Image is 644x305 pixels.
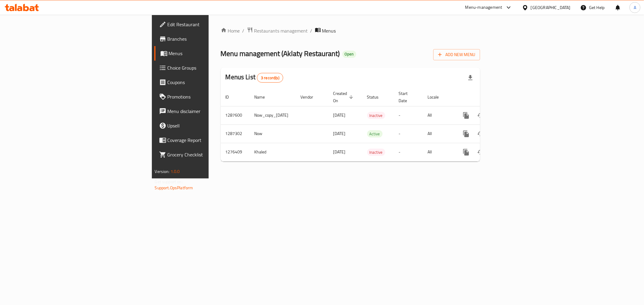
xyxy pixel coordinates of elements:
nav: breadcrumb [221,27,480,35]
span: Coupons [168,79,255,86]
td: - [394,143,423,161]
a: Promotions [154,90,259,104]
td: Now [250,124,296,143]
span: [DATE] [333,130,346,137]
table: enhanced table [221,88,522,162]
span: Menus [169,50,255,57]
span: 1.0.0 [171,168,180,175]
div: Inactive [367,112,385,119]
span: Name [255,93,273,101]
span: Active [367,130,383,137]
span: Branches [168,35,255,42]
span: Locale [428,93,447,101]
span: 3 record(s) [257,75,283,81]
span: Start Date [399,90,416,104]
a: Grocery Checklist [154,147,259,162]
td: - [394,124,423,143]
span: [DATE] [333,148,346,156]
span: Menus [322,27,336,34]
span: Version: [155,168,170,175]
a: Menu disclaimer [154,104,259,118]
div: Export file [463,71,478,85]
button: more [459,127,473,141]
button: Change Status [473,127,488,141]
button: Change Status [473,145,488,159]
a: Support.OpsPlatform [155,184,193,192]
a: Coupons [154,75,259,90]
button: Change Status [473,108,488,123]
span: Add New Menu [438,51,475,58]
span: [DATE] [333,111,346,119]
li: / [310,27,312,34]
span: Menu disclaimer [168,108,255,115]
div: Menu-management [465,4,502,11]
a: Edit Restaurant [154,17,259,32]
div: [GEOGRAPHIC_DATA] [531,4,571,11]
td: All [423,124,454,143]
td: - [394,106,423,124]
a: Choice Groups [154,61,259,75]
button: more [459,108,473,123]
div: Total records count [257,73,283,83]
span: Inactive [367,112,385,119]
td: All [423,106,454,124]
span: Get support on: [155,178,183,186]
span: A [634,4,636,11]
a: Branches [154,32,259,46]
span: Restaurants management [254,27,308,34]
span: Upsell [168,122,255,129]
div: Open [342,51,356,58]
span: Promotions [168,93,255,100]
span: Coverage Report [168,137,255,144]
button: more [459,145,473,159]
td: Now_copy_[DATE] [250,106,296,124]
a: Upsell [154,118,259,133]
th: Actions [454,88,522,106]
a: Menus [154,46,259,61]
span: Edit Restaurant [168,21,255,28]
span: Choice Groups [168,64,255,71]
span: Menu management ( Aklaty Restaurant ) [221,47,340,60]
button: Add New Menu [433,49,480,60]
span: Vendor [301,93,321,101]
span: Status [367,93,387,101]
a: Restaurants management [247,27,308,35]
td: Khaled [250,143,296,161]
span: ID [226,93,237,101]
span: Grocery Checklist [168,151,255,158]
div: Inactive [367,149,385,156]
a: Coverage Report [154,133,259,147]
span: Inactive [367,149,385,156]
td: All [423,143,454,161]
h2: Menus List [226,73,283,83]
span: Open [342,52,356,57]
span: Created On [333,90,355,104]
div: Active [367,130,383,137]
